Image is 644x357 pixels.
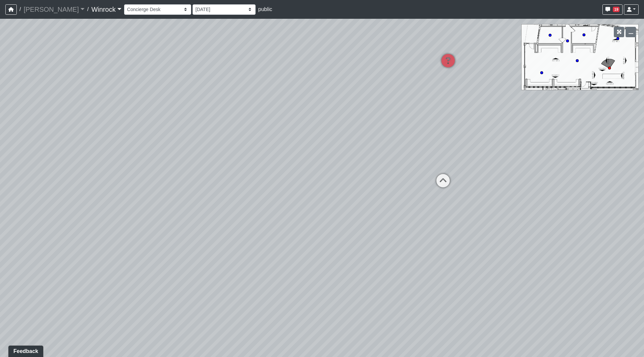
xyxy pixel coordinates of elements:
span: / [85,3,91,16]
button: 19 [602,4,623,15]
a: [PERSON_NAME] [23,3,85,16]
span: public [258,6,272,12]
span: 19 [613,7,620,12]
span: / [17,3,23,16]
a: Winrock [91,3,121,16]
iframe: Ybug feedback widget [5,344,45,357]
